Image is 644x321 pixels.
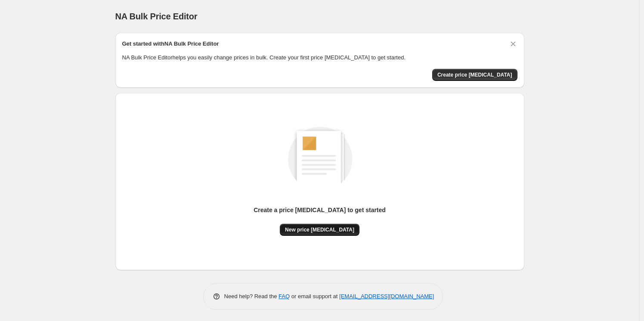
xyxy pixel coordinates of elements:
[339,293,434,299] a: [EMAIL_ADDRESS][DOMAIN_NAME]
[437,71,512,78] span: Create price [MEDICAL_DATA]
[122,40,219,48] h2: Get started with NA Bulk Price Editor
[279,293,290,299] a: FAQ
[254,206,386,214] p: Create a price [MEDICAL_DATA] to get started
[115,12,198,21] span: NA Bulk Price Editor
[290,293,339,299] span: or email support at
[280,224,359,236] button: New price [MEDICAL_DATA]
[432,69,517,81] button: Create price change job
[122,53,517,62] p: NA Bulk Price Editor helps you easily change prices in bulk. Create your first price [MEDICAL_DAT...
[285,226,354,233] span: New price [MEDICAL_DATA]
[224,293,279,299] span: Need help? Read the
[509,40,517,48] button: Dismiss card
